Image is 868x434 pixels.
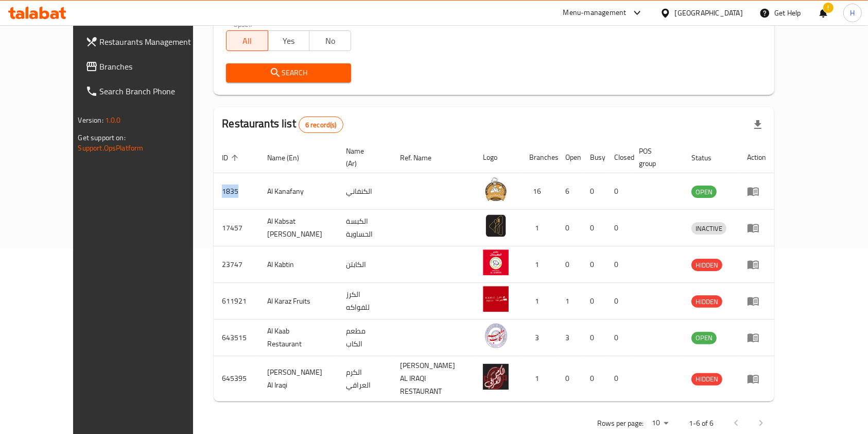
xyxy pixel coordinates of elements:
[747,295,766,307] div: Menu
[648,415,672,431] div: Rows per page:
[268,30,309,51] button: Yes
[691,373,722,385] span: HIDDEN
[557,173,582,210] td: 6
[105,113,121,127] span: 1.0.0
[483,176,509,202] img: Al Kanafany
[557,246,582,283] td: 0
[483,323,509,348] img: Al Kaab Restaurant
[222,116,343,133] h2: Restaurants list
[691,295,722,308] div: HIDDEN
[338,320,392,356] td: مطعم الكاب
[214,210,259,246] td: 17457
[747,331,766,344] div: Menu
[557,320,582,356] td: 3
[691,259,722,271] span: HIDDEN
[78,113,103,127] span: Version:
[597,417,644,430] p: Rows per page:
[675,7,743,19] div: [GEOGRAPHIC_DATA]
[582,320,606,356] td: 0
[557,142,582,173] th: Open
[100,36,210,48] span: Restaurants Management
[691,296,722,308] span: HIDDEN
[691,152,725,164] span: Status
[747,222,766,234] div: Menu
[214,142,774,402] table: enhanced table
[606,173,631,210] td: 0
[521,356,557,402] td: 1
[582,246,606,283] td: 0
[606,142,631,173] th: Closed
[100,60,210,73] span: Branches
[483,364,509,390] img: Al Karam Al Iraqi
[606,356,631,402] td: 0
[689,417,714,430] p: 1-6 of 6
[691,332,717,344] span: OPEN
[691,186,717,198] div: OPEN
[77,54,218,79] a: Branches
[77,79,218,104] a: Search Branch Phone
[299,116,343,133] div: Total records count
[563,7,627,19] div: Menu-management
[521,142,557,173] th: Branches
[338,210,392,246] td: الكبسة الحساوية
[606,320,631,356] td: 0
[850,7,855,19] span: H
[77,29,218,54] a: Restaurants Management
[582,356,606,402] td: 0
[747,373,766,385] div: Menu
[557,283,582,320] td: 1
[309,30,351,51] button: No
[226,30,268,51] button: All
[272,34,305,48] span: Yes
[234,66,342,79] span: Search
[100,85,210,97] span: Search Branch Phone
[606,210,631,246] td: 0
[259,320,338,356] td: Al Kaab Restaurant
[606,246,631,283] td: 0
[691,332,717,344] div: OPEN
[691,223,726,235] span: INACTIVE
[557,356,582,402] td: 0
[259,356,338,402] td: [PERSON_NAME] Al Iraqi
[259,246,338,283] td: Al Kabtin
[267,152,313,164] span: Name (En)
[582,283,606,320] td: 0
[259,173,338,210] td: Al Kanafany
[314,34,346,48] span: No
[582,173,606,210] td: 0
[392,356,475,402] td: [PERSON_NAME] AL IRAQI RESTAURANT
[214,283,259,320] td: 611921
[231,34,264,48] span: All
[521,283,557,320] td: 1
[582,210,606,246] td: 0
[259,283,338,320] td: Al Karaz Fruits
[475,142,521,173] th: Logo
[222,152,241,164] span: ID
[338,246,392,283] td: الكابتن
[400,152,445,164] span: Ref. Name
[747,185,766,197] div: Menu
[338,173,392,210] td: الكنفاني
[338,283,392,320] td: الكرز للفواكه
[214,173,259,210] td: 1835
[606,283,631,320] td: 0
[521,173,557,210] td: 16
[214,246,259,283] td: 23747
[739,142,774,173] th: Action
[745,112,770,137] div: Export file
[483,286,509,312] img: Al Karaz Fruits
[521,246,557,283] td: 1
[233,20,252,27] label: Upsell
[338,356,392,402] td: الكرم العراقي
[214,320,259,356] td: 643515
[78,131,126,144] span: Get support on:
[226,63,351,82] button: Search
[259,210,338,246] td: Al Kabsat [PERSON_NAME]
[346,145,379,170] span: Name (Ar)
[78,141,144,155] a: Support.OpsPlatform
[691,186,717,198] span: OPEN
[747,258,766,271] div: Menu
